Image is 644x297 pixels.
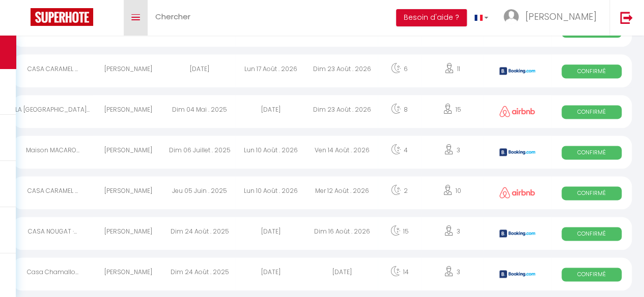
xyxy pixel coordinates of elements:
img: ... [503,9,519,24]
img: logout [620,11,633,24]
img: Super Booking [31,8,93,26]
button: Besoin d'aide ? [396,9,467,26]
button: Ouvrir le widget de chat LiveChat [8,4,39,35]
span: Chercher [155,11,190,22]
span: [PERSON_NAME] [525,10,597,23]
